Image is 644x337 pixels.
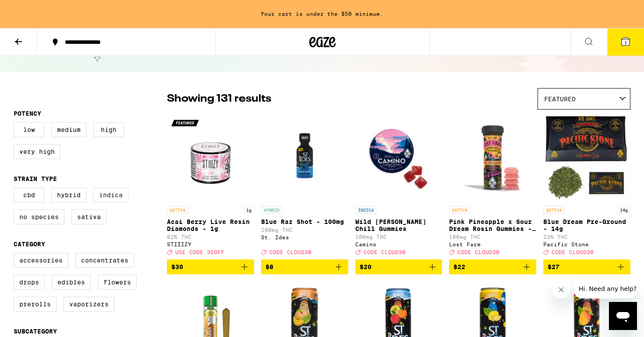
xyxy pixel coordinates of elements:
[14,328,57,335] legend: Subcategory
[543,206,564,214] p: SATIVA
[167,206,188,214] p: SATIVA
[244,206,254,214] p: 1g
[75,253,134,268] label: Concentrates
[457,249,499,255] span: CODE CLOUD30
[51,122,86,137] label: Medium
[167,218,254,232] p: Acai Berry Live Resin Diamonds - 1g
[93,122,124,137] label: High
[14,297,57,312] label: Prerolls
[14,209,64,224] label: No Species
[167,234,254,240] p: 82% THC
[552,249,594,255] span: CODE CLOUD30
[261,206,282,214] p: HYBRID
[543,241,630,247] div: Pacific Stone
[14,241,45,248] legend: Category
[449,114,536,202] img: Lost Farm - Pink Pineapple x Sour Dream Rosin Gummies - 100mg
[449,218,536,232] p: Pink Pineapple x Sour Dream Rosin Gummies - 100mg
[167,259,254,274] button: Add to bag
[543,114,630,259] a: Open page for Blue Dream Pre-Ground - 14g from Pacific Stone
[355,114,442,259] a: Open page for Wild Berry Chill Gummies from Camino
[548,263,559,270] span: $27
[261,218,348,225] p: Blue Raz Shot - 100mg
[14,175,57,182] legend: Strain Type
[543,234,630,240] p: 23% THC
[355,206,376,214] p: INDICA
[93,188,128,202] label: Indica
[607,28,644,56] button: 1
[355,114,442,202] img: Camino - Wild Berry Chill Gummies
[167,114,254,202] img: STIIIZY - Acai Berry Live Resin Diamonds - 1g
[261,227,348,233] p: 100mg THC
[261,114,348,259] a: Open page for Blue Raz Shot - 100mg from St. Ides
[449,114,536,259] a: Open page for Pink Pineapple x Sour Dream Rosin Gummies - 100mg from Lost Farm
[453,263,465,270] span: $22
[552,281,570,298] iframe: Close message
[167,241,254,247] div: STIIIZY
[364,249,406,255] span: CODE CLOUD30
[355,241,442,247] div: Camino
[71,209,106,224] label: Sativa
[261,259,348,274] button: Add to bag
[617,206,630,214] p: 14g
[261,234,348,240] div: St. Ides
[449,259,536,274] button: Add to bag
[14,110,41,117] legend: Potency
[14,122,44,137] label: Low
[355,259,442,274] button: Add to bag
[51,188,86,202] label: Hybrid
[14,253,68,268] label: Accessories
[449,241,536,247] div: Lost Farm
[543,259,630,274] button: Add to bag
[175,249,224,255] span: USE CODE 35OFF
[449,234,536,240] p: 100mg THC
[98,275,137,290] label: Flowers
[543,218,630,232] p: Blue Dream Pre-Ground - 14g
[573,279,637,298] iframe: Message from company
[167,114,254,259] a: Open page for Acai Berry Live Resin Diamonds - 1g from STIIIZY
[355,234,442,240] p: 100mg THC
[171,263,183,270] span: $30
[14,144,60,159] label: Very High
[449,206,470,214] p: SATIVA
[609,302,637,330] iframe: Button to launch messaging window
[624,40,627,45] span: 1
[360,263,372,270] span: $20
[269,249,311,255] span: CODE CLOUD30
[355,218,442,232] p: Wild [PERSON_NAME] Chill Gummies
[543,114,630,202] img: Pacific Stone - Blue Dream Pre-Ground - 14g
[167,92,271,106] p: Showing 131 results
[14,188,44,202] label: CBD
[265,263,273,270] span: $8
[544,96,576,103] span: Featured
[64,297,114,312] label: Vaporizers
[14,275,45,290] label: Drops
[261,114,348,202] img: St. Ides - Blue Raz Shot - 100mg
[52,275,91,290] label: Edibles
